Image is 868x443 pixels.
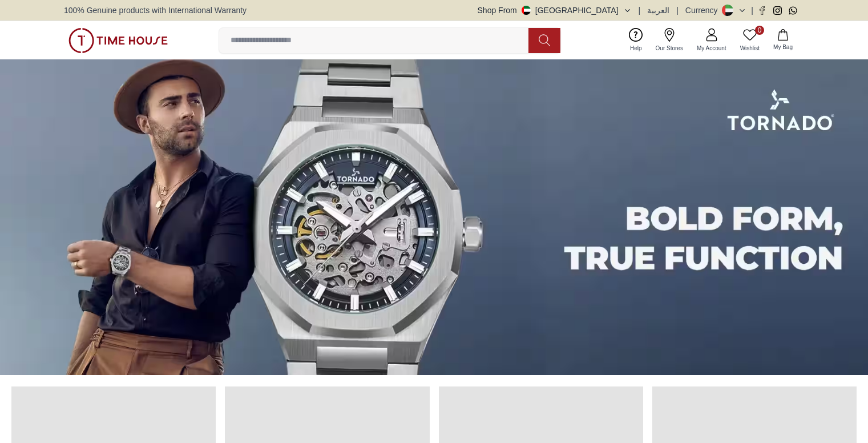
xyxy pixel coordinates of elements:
span: Our Stores [651,44,688,53]
span: 100% Genuine products with International Warranty [64,5,247,16]
a: 0Wishlist [733,26,766,55]
span: | [751,5,753,16]
a: Whatsapp [789,6,797,15]
img: United Arab Emirates [522,6,531,15]
button: Shop From[GEOGRAPHIC_DATA] [478,5,632,16]
span: | [676,5,679,16]
div: Currency [685,5,722,16]
span: Wishlist [736,44,764,53]
a: Facebook [758,6,766,15]
span: Help [625,44,647,53]
span: My Bag [769,43,797,51]
a: Instagram [773,6,782,15]
a: Help [623,26,649,55]
img: ... [68,28,168,53]
button: My Bag [766,27,800,54]
span: | [639,5,641,16]
button: العربية [647,5,669,16]
span: My Account [692,44,731,53]
span: 0 [755,26,764,35]
a: Our Stores [649,26,690,55]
